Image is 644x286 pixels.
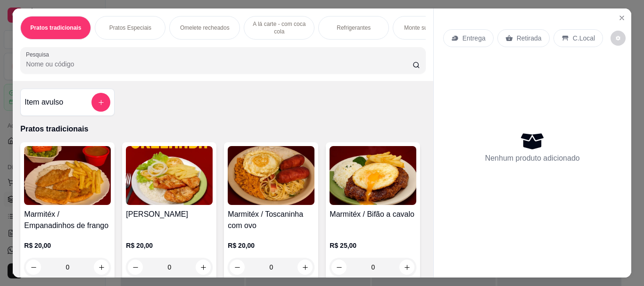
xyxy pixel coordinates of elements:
[614,10,629,25] button: Close
[91,93,110,112] button: add-separate-item
[228,146,314,205] img: product-image
[126,146,213,205] img: product-image
[25,97,63,108] h4: Item avulso
[228,241,314,250] p: R$ 20,00
[26,59,413,69] input: Pesquisa
[24,146,111,205] img: product-image
[573,33,595,43] p: C.Local
[517,33,542,43] p: Retirada
[126,209,213,220] h4: [PERSON_NAME]
[180,24,230,32] p: Omelete recheados
[462,33,486,43] p: Entrega
[330,146,416,205] img: product-image
[485,153,580,164] p: Nenhum produto adicionado
[24,241,111,250] p: R$ 20,00
[330,209,416,220] h4: Marmitéx / Bifão a cavalo
[26,50,52,58] label: Pesquisa
[228,209,314,231] h4: Marmitéx / Toscaninha com ovo
[611,31,626,46] button: decrease-product-quantity
[126,241,213,250] p: R$ 20,00
[404,24,452,32] p: Monte sua refeição
[337,24,371,32] p: Refrigerantes
[20,123,425,135] p: Pratos tradicionais
[30,24,81,32] p: Pratos tradicionais
[330,241,416,250] p: R$ 25,00
[109,24,151,32] p: Pratos Especiais
[24,209,111,231] h4: Marmitéx / Empanadinhos de frango
[252,20,306,35] p: A lá carte - com coca cola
